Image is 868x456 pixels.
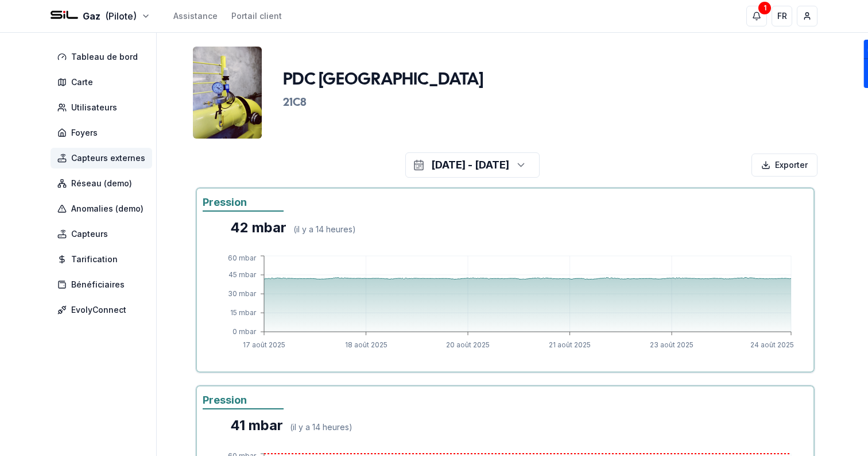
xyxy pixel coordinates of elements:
[746,6,767,26] button: 1
[193,47,262,139] img: unit Image
[173,10,218,22] a: Assistance
[230,416,283,435] div: 41 mbar
[431,157,509,173] div: [DATE] - [DATE]
[51,173,157,194] a: Réseau (demo)
[758,2,771,14] div: 1
[203,392,284,409] div: Pression
[51,97,157,118] a: Utilisateurs
[51,9,150,23] button: Gaz(Pilote)
[105,9,137,23] span: (Pilote)
[51,72,157,93] a: Carte
[231,10,282,22] a: Portail client
[51,224,157,244] a: Capteurs
[51,148,157,168] a: Capteurs externes
[751,152,817,178] button: Exporter
[51,249,157,270] a: Tarification
[71,203,144,214] span: Anomalies (demo)
[772,6,792,26] button: FR
[228,270,257,279] tspan: 45 mbar
[283,70,483,90] h1: PDC [GEOGRAPHIC_DATA]
[51,47,157,67] a: Tableau de bord
[51,274,157,295] a: Bénéficiaires
[549,340,591,349] tspan: 21 août 2025
[203,194,284,212] div: Pression
[228,289,257,298] tspan: 30 mbar
[71,228,108,240] span: Capteurs
[71,102,117,113] span: Utilisateurs
[750,340,794,349] tspan: 24 août 2025
[71,304,126,316] span: EvolyConnect
[650,340,693,349] tspan: 23 août 2025
[230,219,286,237] div: 42 mbar
[446,340,490,349] tspan: 20 août 2025
[751,154,817,177] div: Exporter
[243,340,285,349] tspan: 17 août 2025
[83,9,100,23] span: Gaz
[283,95,727,111] h3: 21C8
[290,421,352,433] div: ( il y a 14 heures )
[293,224,356,235] div: ( il y a 14 heures )
[345,340,387,349] tspan: 18 août 2025
[71,279,125,290] span: Bénéficiaires
[51,300,157,320] a: EvolyConnect
[51,122,157,143] a: Foyers
[405,152,540,178] button: [DATE] - [DATE]
[71,152,145,164] span: Capteurs externes
[51,2,78,30] img: SIL - Gaz Logo
[71,178,132,189] span: Réseau (demo)
[71,254,118,265] span: Tarification
[51,198,157,219] a: Anomalies (demo)
[777,10,787,22] span: FR
[71,51,138,63] span: Tableau de bord
[228,254,257,262] tspan: 60 mbar
[232,327,257,336] tspan: 0 mbar
[230,308,257,317] tspan: 15 mbar
[71,76,93,88] span: Carte
[71,127,98,139] span: Foyers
